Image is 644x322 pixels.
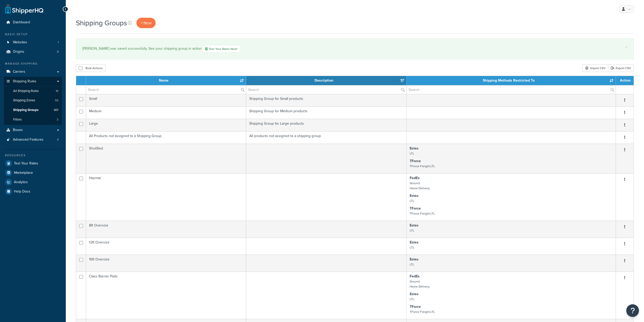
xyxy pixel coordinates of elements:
td: Shipping Group for Small products [246,94,406,106]
span: Shipping Groups [13,108,38,112]
small: LTL [410,151,414,156]
small: Ground Home Delivery [410,279,430,289]
a: + New [136,18,156,28]
a: All Shipping Rules 16 [4,86,62,96]
a: Analytics [4,178,62,187]
strong: Estes [410,223,419,228]
span: Test Your Rates [14,161,38,166]
span: Shipping Rules [13,79,36,84]
strong: Estes [410,291,419,297]
li: Advanced Features [4,135,62,144]
span: 16 [56,89,58,93]
td: All products not assigned to a shipping group [246,131,406,144]
input: Search [86,85,246,94]
small: LTL [410,228,414,233]
span: Dashboard [13,20,30,25]
a: Help Docs [4,187,62,196]
a: Export CSV [608,64,634,72]
th: Shipping Methods Restricted To: activate to sort column ascending [407,76,616,85]
span: Analytics [14,180,28,184]
a: Shipping Groups 107 [4,105,62,115]
strong: FedEx [410,175,420,181]
span: Advanced Features [13,138,44,142]
td: 12ft Oversize [86,238,246,255]
a: Websites 1 [4,38,62,47]
a: Dashboard [4,18,62,27]
div: Manage Shipping [4,62,62,66]
li: Shipping Rules [4,77,62,125]
span: 4 [57,138,59,142]
span: 1 [58,40,59,45]
strong: Estes [410,193,419,198]
td: Hazmat [86,173,246,221]
span: Marketplace [14,171,33,175]
span: Filters [13,118,22,122]
span: + New [140,20,152,26]
h1: Shipping Groups [76,18,127,28]
a: Test Your Rates Now! [202,45,240,53]
td: All Products not assigned to a Shipping Group [86,131,246,144]
small: LTL [410,245,414,250]
td: 8ft Oversize [86,221,246,238]
button: Bulk Actions [76,64,106,72]
span: Origins [13,50,24,54]
span: 8 [57,50,59,54]
div: [PERSON_NAME] was saved successfully. See your shipping group in action [82,45,627,53]
li: Carriers [4,67,62,77]
span: Help Docs [14,190,30,194]
strong: Estes [410,240,419,245]
td: ShotSled [86,144,246,173]
a: Shipping Rules [4,77,62,86]
a: Marketplace [4,168,62,177]
td: Shipping Group for Large products [246,119,406,131]
small: TForce Freight LTL [410,310,435,314]
div: Resources [4,153,62,158]
td: Class Barrier Pads [86,272,246,319]
th: Description: activate to sort column ascending [246,76,406,85]
td: Large [86,119,246,131]
strong: TForce [410,158,421,164]
li: Origins [4,47,62,56]
a: Advanced Features 4 [4,135,62,144]
td: Small [86,94,246,106]
a: × [625,45,627,49]
a: Test Your Rates [4,159,62,168]
button: Open Resource Center [626,304,639,317]
a: Shipping Zones 56 [4,96,62,105]
td: Shipping Group for Medium products [246,106,406,119]
div: Import CSV [582,64,608,72]
a: Filters 3 [4,115,62,124]
strong: TForce [410,206,421,211]
span: 3 [57,118,58,122]
li: Shipping Zones [4,96,62,105]
span: 107 [54,108,58,112]
span: Websites [13,40,27,45]
li: Websites [4,38,62,47]
small: LTL [410,297,414,301]
li: All Shipping Rules [4,86,62,96]
td: 16ft Oversize [86,255,246,272]
input: Search [246,85,406,94]
span: Boxes [13,128,23,132]
span: 56 [55,98,58,103]
a: Boxes [4,125,62,135]
small: Ground Home Delivery [410,181,430,191]
li: Filters [4,115,62,124]
td: Medium [86,106,246,119]
a: Origins 8 [4,47,62,56]
span: Carriers [13,70,25,74]
small: LTL [410,262,414,267]
th: Name: activate to sort column ascending [86,76,246,85]
span: All Shipping Rules [13,89,39,93]
strong: Estes [410,146,419,151]
div: Basic Setup [4,32,62,36]
small: LTL [410,199,414,203]
span: Shipping Zones [13,98,35,103]
strong: TForce [410,304,421,309]
a: ShipperHQ Home [5,4,43,14]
